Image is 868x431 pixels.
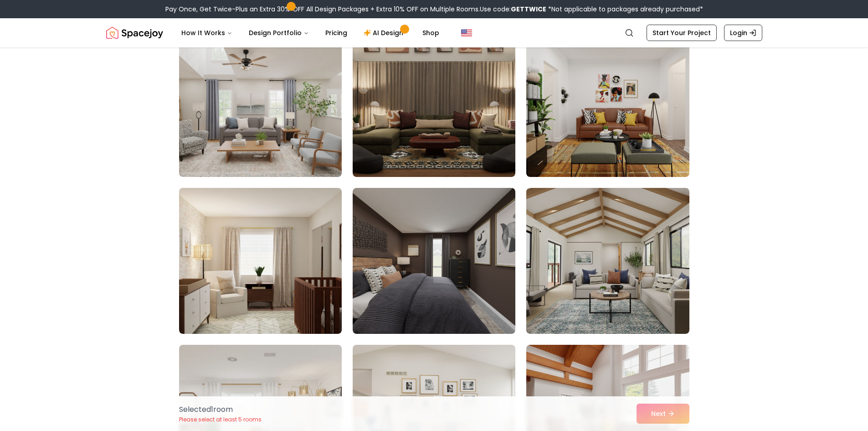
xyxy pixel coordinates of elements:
[179,404,262,415] p: Selected 1 room
[480,5,546,14] span: Use code:
[179,188,342,334] img: Room room-31
[165,5,703,14] div: Pay Once, Get Twice-Plus an Extra 30% OFF All Design Packages + Extra 10% OFF on Multiple Rooms.
[241,24,316,42] button: Design Portfolio
[106,24,163,42] img: Spacejoy Logo
[106,18,762,47] nav: Global
[174,24,240,42] button: How It Works
[179,31,342,177] img: Room room-28
[106,24,163,42] a: Spacejoy
[526,31,689,177] img: Room room-30
[179,416,262,423] p: Please select at least 5 rooms
[511,5,546,14] b: GETTWICE
[318,24,354,42] a: Pricing
[174,24,447,42] nav: Main
[415,24,447,42] a: Shop
[356,24,413,42] a: AI Design
[353,188,515,334] img: Room room-32
[546,5,703,14] span: *Not applicable to packages already purchased*
[647,25,717,41] a: Start Your Project
[724,25,762,41] a: Login
[461,27,472,38] img: United States
[526,188,689,334] img: Room room-33
[353,31,515,177] img: Room room-29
